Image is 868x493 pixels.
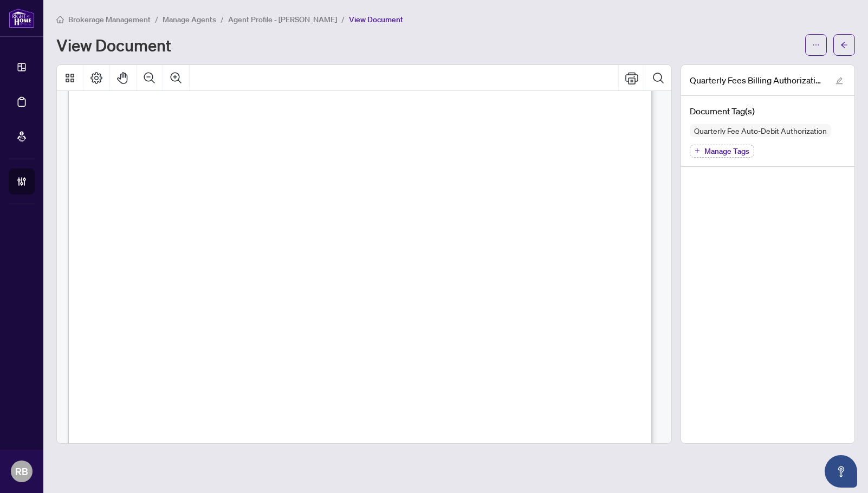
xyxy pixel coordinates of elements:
[690,105,846,118] h4: Document Tag(s)
[812,41,820,49] span: ellipsis
[155,13,158,25] li: /
[695,148,700,153] span: plus
[228,15,337,24] span: Agent Profile - [PERSON_NAME]
[825,455,857,488] button: Open asap
[349,15,403,24] span: View Document
[68,15,151,24] span: Brokerage Management
[690,127,831,134] span: Quarterly Fee Auto-Debit Authorization
[56,16,64,23] span: home
[835,77,843,85] span: edit
[690,74,825,87] span: Quarterly Fees Billing Authorization EXECUTED 13.pdf
[56,36,171,54] h1: View Document
[704,147,749,155] span: Manage Tags
[9,8,35,28] img: logo
[840,41,848,49] span: arrow-left
[163,15,216,24] span: Manage Agents
[690,145,754,158] button: Manage Tags
[15,464,28,479] span: RB
[221,13,224,25] li: /
[341,13,345,25] li: /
